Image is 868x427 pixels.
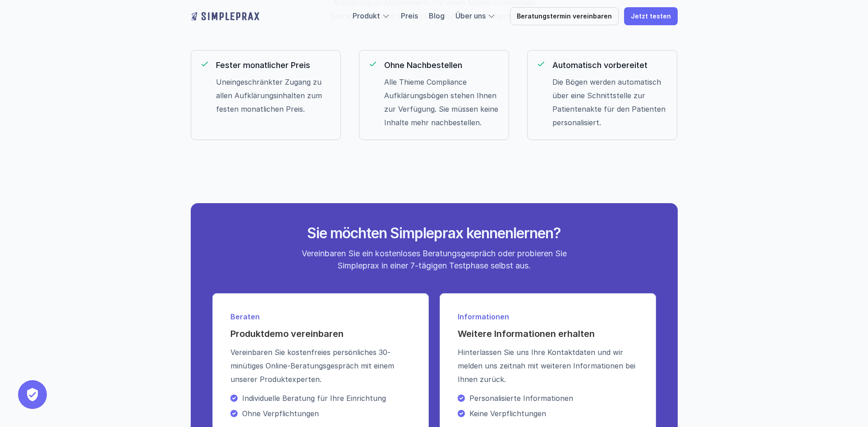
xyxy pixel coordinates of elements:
[401,11,418,20] a: Preis
[293,247,575,272] p: Vereinbaren Sie ein kostenloses Beratungsgespräch oder probieren Sie Simpleprax in einer 7-tägige...
[510,7,619,25] a: Beratungstermin vereinbaren
[242,391,411,405] p: Individuelle Beratung für Ihre Einrichtung
[455,11,486,20] a: Über uns
[469,407,638,420] p: Keine Verpflichtungen
[469,391,638,405] p: Personalisierte Informationen
[458,311,638,322] p: Informationen
[230,311,411,322] p: Beraten
[429,11,445,20] a: Blog
[552,75,668,129] p: Die Bögen werden automatisch über eine Schnittstelle zur Patientenakte für den Patienten personal...
[458,345,638,386] p: Hinterlassen Sie uns Ihre Kontaktdaten und wir melden uns zeitnah mit weiteren Informationen bei ...
[384,75,500,129] p: Alle Thieme Compliance Aufklärungsbögen stehen Ihnen zur Verfügung. Sie müssen keine Inhalte mehr...
[216,59,332,72] p: Fester monatlicher Preis
[230,345,411,386] p: Vereinbaren Sie kostenfreies persönliches 30-minütiges Online-Beratungsgespräch mit einem unserer...
[242,407,429,420] p: Ohne Verpflichtungen
[265,225,603,242] h2: Sie möchten Simpleprax kennenlernen?
[517,13,612,20] p: Beratungstermin vereinbaren
[624,7,678,25] a: Jetzt testen
[552,59,668,72] p: Automatisch vorbereitet
[631,13,671,20] p: Jetzt testen
[458,327,638,340] h4: Weitere Informationen erhalten
[216,75,332,116] p: Uneingeschränkter Zugang zu allen Aufklärungsinhalten zum festen monatlichen Preis.
[230,327,411,340] h4: Produktdemo vereinbaren
[384,59,500,72] p: Ohne Nachbestellen
[353,11,380,20] a: Produkt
